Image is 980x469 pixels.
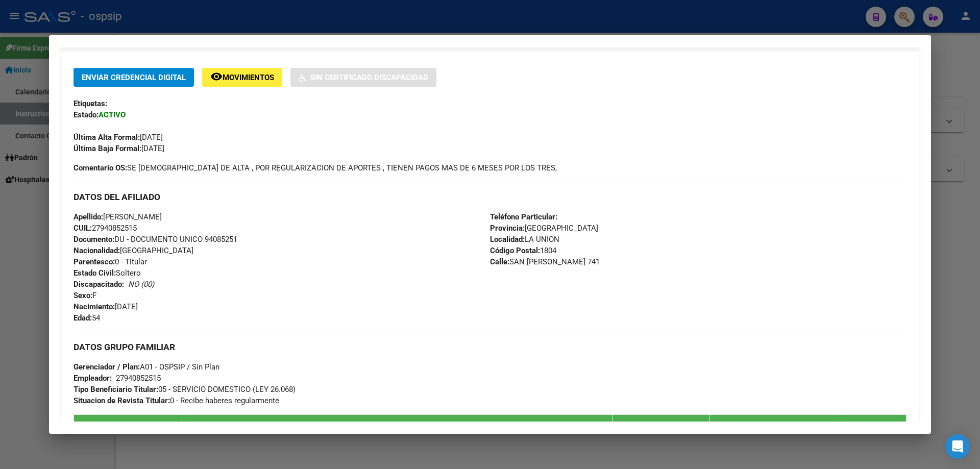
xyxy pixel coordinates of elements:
[182,415,612,439] th: Nombre
[73,235,114,244] strong: Documento:
[128,280,154,289] i: NO (00)
[202,68,282,87] button: Movimientos
[73,291,92,300] strong: Sexo:
[73,302,115,311] strong: Nacimiento:
[490,212,557,221] strong: Teléfono Particular:
[210,70,223,83] mat-icon: remove_red_eye
[73,162,557,174] span: SE [DEMOGRAPHIC_DATA] DE ALTA , POR REGULARIZACION DE APORTES , TIENEN PAGOS MAS DE 6 MESES POR L...
[73,385,296,394] span: 05 - SERVICIO DOMESTICO (LEY 26.068)
[490,224,598,233] span: [GEOGRAPHIC_DATA]
[73,163,127,172] strong: Comentario OS:
[490,257,600,266] span: SAN [PERSON_NAME] 741
[310,73,428,82] span: Sin Certificado Discapacidad
[73,268,141,278] span: Soltero
[73,313,100,323] span: 54
[73,257,147,266] span: 0 - Titular
[73,110,99,119] strong: Estado:
[73,246,193,255] span: [GEOGRAPHIC_DATA]
[74,415,182,439] th: CUIL
[490,246,540,255] strong: Código Postal:
[73,362,140,372] strong: Gerenciador / Plan:
[73,224,137,233] span: 27940852515
[73,268,116,278] strong: Estado Civil:
[490,246,556,255] span: 1804
[73,396,279,405] span: 0 - Recibe haberes regularmente
[844,415,906,439] th: Activo
[290,68,436,87] button: Sin Certificado Discapacidad
[73,257,115,266] strong: Parentesco:
[82,73,186,82] span: Enviar Credencial Digital
[73,212,162,221] span: [PERSON_NAME]
[73,246,120,255] strong: Nacionalidad:
[73,385,158,394] strong: Tipo Beneficiario Titular:
[73,224,92,233] strong: CUIL:
[99,110,126,119] strong: ACTIVO
[73,341,906,353] h3: DATOS GRUPO FAMILIAR
[73,133,163,142] span: [DATE]
[709,415,844,439] th: Parentesco
[73,302,138,311] span: [DATE]
[73,362,219,372] span: A01 - OSPSIP / Sin Plan
[73,235,237,244] span: DU - DOCUMENTO UNICO 94085251
[116,373,161,384] div: 27940852515
[490,224,525,233] strong: Provincia:
[73,396,170,405] strong: Situacion de Revista Titular:
[73,68,194,87] button: Enviar Credencial Digital
[612,415,710,439] th: Nacimiento
[73,291,96,300] span: F
[223,73,274,82] span: Movimientos
[73,374,112,383] strong: Empleador:
[73,212,103,221] strong: Apellido:
[73,133,140,142] strong: Última Alta Formal:
[490,235,559,244] span: LA UNION
[945,434,970,459] div: Open Intercom Messenger
[73,280,124,289] strong: Discapacitado:
[73,144,141,153] strong: Última Baja Formal:
[73,99,107,108] strong: Etiquetas:
[490,257,509,266] strong: Calle:
[73,144,164,153] span: [DATE]
[73,191,906,203] h3: DATOS DEL AFILIADO
[73,313,92,323] strong: Edad:
[490,235,525,244] strong: Localidad:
